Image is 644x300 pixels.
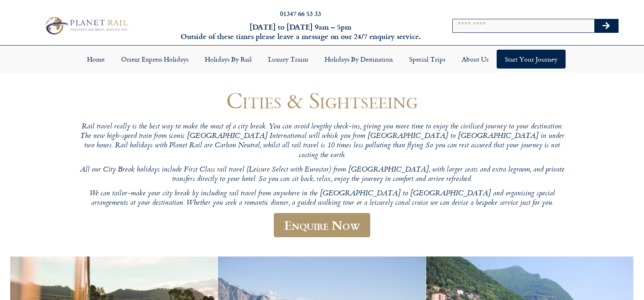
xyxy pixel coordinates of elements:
a: Enquire Now [274,213,370,237]
a: Start your Journey [497,50,566,69]
a: Holidays by Destination [316,50,401,69]
nav: Menu [4,50,640,69]
a: About Us [454,50,497,69]
a: Orient Express Holidays [113,50,197,69]
h1: Cities & Sightseeing [76,88,568,112]
p: We can tailor-make your city break by including rail travel from anywhere in the [GEOGRAPHIC_DATA... [76,189,568,208]
a: Special Trips [401,50,454,69]
a: Home [79,50,113,69]
a: Holidays by Rail [197,50,260,69]
a: 01347 66 53 33 [280,9,321,18]
a: Luxury Trains [260,50,316,69]
p: Rail travel really is the best way to make the most of a city break. You can avoid lengthy check-... [76,122,568,160]
p: All our City Break holidays include First Class rail travel (Leisure Select with Eurostar) from [... [76,165,568,185]
img: Planet Rail Train Holidays Logo [42,15,130,37]
h6: [DATE] to [DATE] 9am – 5pm Outside of these times please leave a message on our 24/7 enquiry serv... [174,22,427,41]
button: Search [594,19,618,32]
